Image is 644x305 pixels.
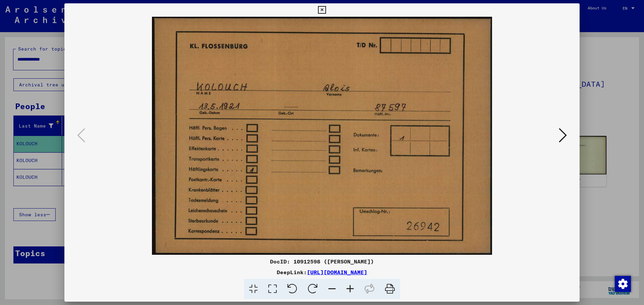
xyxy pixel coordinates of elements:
[615,276,631,292] img: Change consent
[307,269,367,276] a: [URL][DOMAIN_NAME]
[614,276,631,292] div: Change consent
[64,257,580,265] div: DocID: 10912598 ([PERSON_NAME])
[64,268,580,276] div: DeepLink:
[87,17,557,255] img: 001.jpg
